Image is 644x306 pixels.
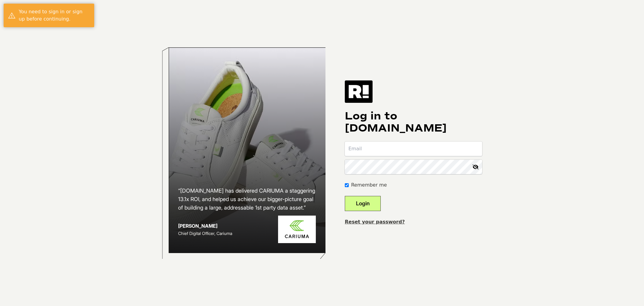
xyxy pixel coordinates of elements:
[178,231,232,236] span: Chief Digital Officer, Cariuma
[345,80,373,103] img: Retention.com
[178,187,316,212] h2: “[DOMAIN_NAME] has delivered CARIUMA a staggering 13.1x ROI, and helped us achieve our bigger-pic...
[178,223,217,229] strong: [PERSON_NAME]
[278,216,316,243] img: Cariuma
[345,196,381,211] button: Login
[345,142,482,156] input: Email
[19,8,90,23] div: You need to sign in or sign up before continuing.
[345,110,482,134] h1: Log in to [DOMAIN_NAME]
[351,181,387,189] label: Remember me
[345,219,405,225] a: Reset your password?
